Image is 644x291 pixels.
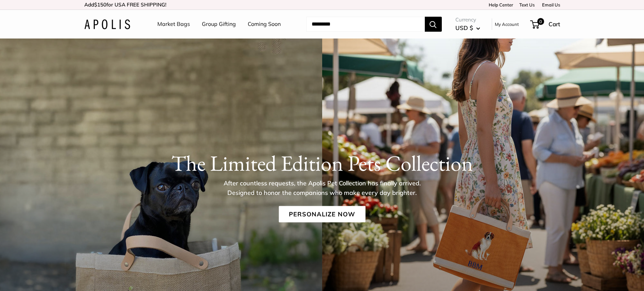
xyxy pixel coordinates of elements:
button: Search [425,17,442,32]
a: My Account [495,20,519,28]
a: Email Us [540,2,560,7]
a: 0 Cart [531,19,560,30]
span: 0 [537,18,544,25]
a: Coming Soon [248,19,281,29]
span: $150 [94,1,106,8]
img: Apolis [84,19,130,29]
span: Currency [455,15,480,25]
button: USD $ [455,22,480,33]
h1: The Limited Edition Pets Collection [84,150,560,176]
span: USD $ [455,24,473,31]
a: Market Bags [157,19,190,29]
a: Help Center [486,2,513,7]
a: Text Us [519,2,535,7]
a: Personalize Now [279,206,365,223]
input: Search... [306,17,425,32]
a: Group Gifting [202,19,236,29]
span: Cart [549,20,560,28]
p: After countless requests, the Apolis Pet Collection has finally arrived. Designed to honor the co... [212,179,433,198]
